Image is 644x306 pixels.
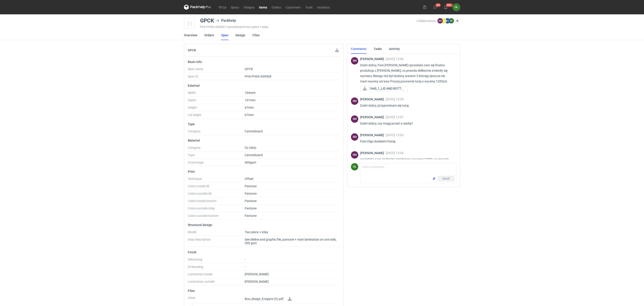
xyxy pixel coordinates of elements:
dt: Depth [188,98,245,104]
button: Send [438,176,454,181]
span: Offset [245,177,253,181]
dt: Width [188,91,245,97]
span: [PERSON_NAME] [360,57,386,61]
span: • two piece + inlay [244,25,268,29]
span: 101mm [245,98,255,102]
span: See dieline and graphic file, pantone + matt lamination on one side, 300 gsm [245,238,340,245]
a: Activity [389,44,400,54]
p: Dzień dobry, czy mogę prosić o siatkę? [360,121,453,126]
p: sprzedała nam się finalna produkcja z wyceny CARQ, co prawda delikatnie zmieniły się wymiary dlat... [360,157,453,178]
span: Cartonboard [245,153,263,157]
svg: Packhelp Pro [184,4,211,10]
span: [DATE] 12:07 [386,115,404,119]
dt: Height [188,106,245,111]
div: Sebastian Markut [351,57,358,65]
dt: Other [188,296,245,304]
a: Tools [303,4,315,10]
figcaption: SM [351,151,358,159]
dt: Colors outside lid [188,192,245,197]
span: [PERSON_NAME] [245,280,269,283]
span: Pantone [245,199,257,203]
span: [PERSON_NAME] [360,97,386,101]
span: - [245,265,246,269]
dt: Model [188,230,245,236]
h2: GPCK [188,48,196,52]
a: Orders [204,30,214,40]
a: Orders [269,4,283,10]
div: Sebastian Markut [351,115,358,123]
span: Gz (sbs) [245,146,256,149]
figcaption: DK [441,18,447,24]
p: Type [188,122,340,126]
div: PHI-PH00-A09041 [200,25,417,29]
a: Items [257,4,269,10]
figcaption: SM [351,57,358,65]
dt: Embossing [188,265,245,271]
dt: Colors outside inlay [188,207,245,212]
figcaption: JZ [445,18,450,24]
span: • cartonboard [226,25,244,29]
div: 1640_1_LID AND BOTTOM + INLAY_GC1 300_400_V2 (1).pdf [360,86,405,91]
div: Packhelp [216,18,236,23]
figcaption: OŁ [351,163,358,170]
span: Collaborators [417,19,436,23]
div: Sebastian Markut [351,151,358,159]
span: Send [442,177,450,180]
dt: Lid height [188,113,245,119]
div: Sebastian Markut [351,97,358,105]
figcaption: SM [351,115,358,123]
p: Pani Olgo dodałem Panią. [360,139,453,144]
div: GPCK [200,18,214,23]
span: [DATE] 13:04 [386,151,404,155]
p: External [188,84,340,87]
dt: Colors inside bottom [188,199,245,205]
button: Edit collaborators [454,18,460,24]
a: Analytics [315,4,332,10]
dt: Category [188,146,245,151]
dt: Lamination outside [188,280,245,285]
dt: Lamination inside [188,272,245,278]
div: Olga Łopatowicz [453,4,460,11]
dt: Colors inside lid [188,184,245,190]
figcaption: SM [437,18,443,24]
p: Finish [188,250,340,254]
dt: Inlay description [188,238,245,247]
figcaption: SM [351,97,358,105]
span: [DATE] 13:03 [386,133,404,137]
a: Tasks [374,44,382,54]
span: PHS-PH00-A09568 [245,75,271,78]
a: Overview [184,30,197,40]
dt: Spec ID [188,75,245,80]
span: [PERSON_NAME] [360,151,386,155]
button: Download specification [334,47,340,53]
a: Files [253,30,259,40]
button: 99+ [442,4,449,11]
span: 104mm [245,91,255,95]
dt: Grammage [188,161,245,166]
span: Pantone [245,192,257,195]
span: [PERSON_NAME] [360,133,386,137]
p: Print [188,170,340,173]
a: Customers [283,4,303,10]
button: 29 [432,4,439,11]
a: Designs [241,4,257,10]
div: Sebastian Markut [351,133,358,141]
span: Box_design_Enspyre (3).pdf [245,297,283,301]
button: OŁ [453,4,460,11]
dt: Category [188,129,245,135]
p: Dzień dobry, przypominam się tutaj. [360,103,453,108]
span: 67mm [245,106,254,109]
p: Structural design [188,223,340,227]
span: Pantone [245,214,257,218]
figcaption: OŁ [449,18,454,24]
span: 1640_1_LID AND BOTTO... [369,86,404,91]
span: GPCK [245,67,253,71]
span: - [245,258,246,261]
p: Material [188,139,340,142]
dt: Technique [188,177,245,183]
dt: Spec name [188,67,245,73]
dt: Type [188,153,245,159]
p: Files [188,289,340,293]
a: Spec [221,30,228,40]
